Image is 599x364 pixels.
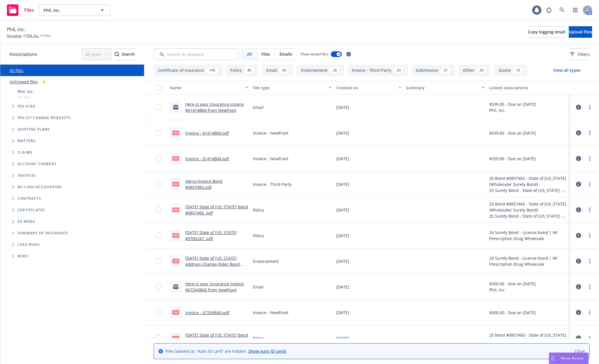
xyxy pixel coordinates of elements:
[247,51,252,57] span: All
[244,67,254,73] div: 40
[411,65,455,76] button: Submission
[253,181,292,187] span: Invoice - Third Party
[543,4,555,16] a: Report a Bug
[489,101,536,107] div: $539.00 - Due on [DATE]
[18,208,45,212] span: Certificates
[185,178,222,190] a: Harco Invoice Bond #0857465.pdf
[156,104,162,110] input: Toggle Row Selected
[279,51,292,57] span: Emails
[561,356,584,361] span: Nova Assist
[185,204,248,216] a: [DATE] State of [US_STATE] Bond #0857465 .pdf
[586,232,593,239] a: more
[570,48,590,60] button: Filters
[586,181,593,188] a: more
[226,65,258,76] button: Policy
[487,81,570,95] button: Linked associations
[44,33,51,38] span: Files
[18,185,62,189] span: Billing/Accounting
[7,26,25,33] span: Phil, Inc.
[489,175,568,187] div: 25 Bond #0857465 - State of [US_STATE] (Wholesaler Surety Bond)
[5,2,36,18] a: Files
[489,85,568,91] div: Linked associations
[570,51,590,57] span: Filters
[24,8,34,12] span: Files
[253,207,264,213] span: Policy
[441,67,451,73] div: 21
[528,29,565,35] span: Copy logging email
[336,233,349,239] span: [DATE]
[18,88,34,95] span: Phil, Inc.
[156,310,162,315] input: Toggle Row Selected
[336,104,349,110] span: [DATE]
[544,65,590,76] button: View all types
[156,207,162,213] input: Toggle Row Selected
[165,348,286,354] span: Files labeled as "Auto ID card" are hidden.
[570,4,581,16] a: Switch app
[18,105,36,108] span: Policies
[18,116,71,120] span: Policy change requests
[170,85,242,91] div: Name
[172,156,179,161] span: pdf
[458,65,491,76] button: Other
[556,4,568,16] a: Search
[336,335,349,341] span: [DATE]
[253,335,264,341] span: Policy
[489,213,568,219] div: 25 Surety Bond - State of [US_STATE] - Wholesaler Surety Bond
[575,348,585,354] a: Close
[185,332,248,344] a: [DATE] State of [US_STATE] Bond #0857465.pdf
[18,220,35,223] span: Ex Mods
[39,4,111,16] button: Phil, Inc.
[253,284,264,290] span: Email
[115,48,135,60] button: SearchSearch
[154,65,222,76] button: Certificate of insurance
[477,67,486,73] div: 20
[578,51,590,57] span: Filters
[156,130,162,136] input: Toggle Row Selected
[336,130,349,136] span: [DATE]
[586,335,593,342] a: more
[253,130,288,136] span: Invoice - Newfront
[7,33,22,38] a: Accounts
[253,233,264,239] span: Policy
[336,207,349,213] span: [DATE]
[586,129,593,136] a: more
[586,309,593,316] a: more
[172,233,179,237] span: pdf
[586,155,593,162] a: more
[489,255,568,267] div: 24 Surety Bond - License bond | WI Prescription Drug Wholesale
[336,85,395,91] div: Created on
[334,81,403,95] button: Created on
[262,65,293,76] button: Email
[18,95,34,99] span: Account
[185,281,244,293] a: Here is your insurance invoice #672A98A0 from Newfront
[253,258,279,264] span: Endorsement
[248,348,286,354] a: Show auto ID cards
[172,182,179,186] span: pdf
[404,81,487,95] button: Summary
[185,310,229,315] a: Invoice - 672A98A0.pdf
[347,65,408,76] button: Invoice - Third Party
[26,33,39,38] a: Phil, Inc.
[513,67,523,73] div: 16
[253,310,288,316] span: Invoice - Newfront
[44,7,93,13] span: Phil, Inc.
[156,335,162,341] input: Toggle Row Selected
[156,156,162,161] input: Toggle Row Selected
[156,284,162,290] input: Toggle Row Selected
[156,233,162,238] input: Toggle Row Selected
[172,336,179,340] span: pdf
[586,283,593,290] a: more
[489,229,568,242] div: 24 Surety Bond - License bond | WI Prescription Drug Wholesale
[489,287,536,293] div: Phil, Inc.
[156,181,162,187] input: Toggle Row Selected
[156,258,162,264] input: Toggle Row Selected
[330,67,340,73] div: 28
[253,85,325,91] div: File type
[10,68,23,73] a: All files
[156,85,162,90] input: Select all
[489,156,536,162] div: $539.00 - Due on [DATE]
[406,85,478,91] div: Summary
[586,104,593,111] a: more
[115,52,119,56] svg: Search
[494,65,527,76] button: Quote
